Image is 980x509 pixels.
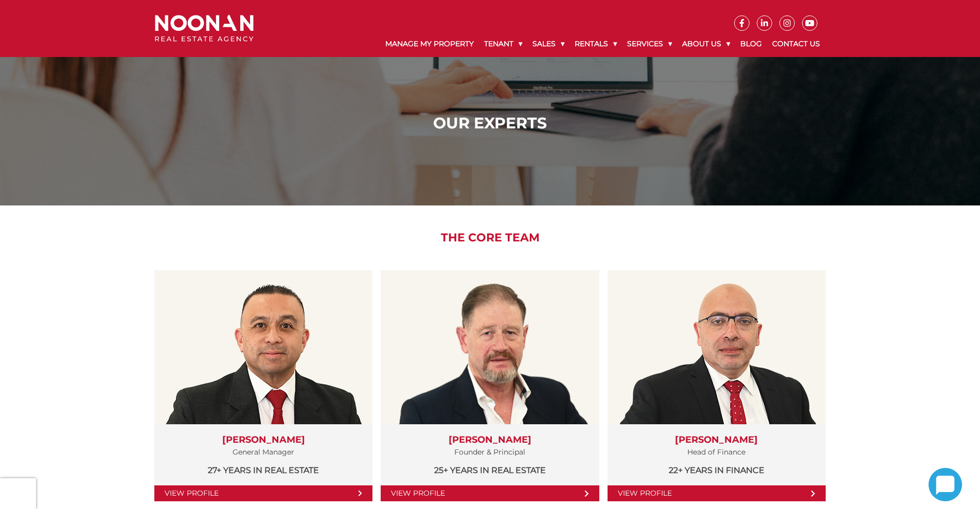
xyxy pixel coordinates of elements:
a: View Profile [608,485,826,501]
a: Tenant [479,31,527,57]
a: Sales [527,31,569,57]
h3: [PERSON_NAME] [618,435,815,446]
a: Contact Us [767,31,825,57]
h2: The Core Team [147,231,833,244]
p: 27+ years in Real Estate [165,464,362,477]
p: Head of Finance [618,446,815,459]
a: View Profile [154,485,372,501]
a: Blog [735,31,767,57]
p: 22+ years in Finance [618,464,815,477]
a: Rentals [569,31,622,57]
h3: [PERSON_NAME] [165,435,362,446]
p: Founder & Principal [391,446,589,459]
p: General Manager [165,446,362,459]
h3: [PERSON_NAME] [391,435,589,446]
a: Manage My Property [380,31,479,57]
img: Noonan Real Estate Agency [155,15,254,42]
h1: Our Experts [157,114,823,133]
a: Services [622,31,677,57]
p: 25+ years in Real Estate [391,464,589,477]
a: About Us [677,31,735,57]
a: View Profile [381,485,599,501]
